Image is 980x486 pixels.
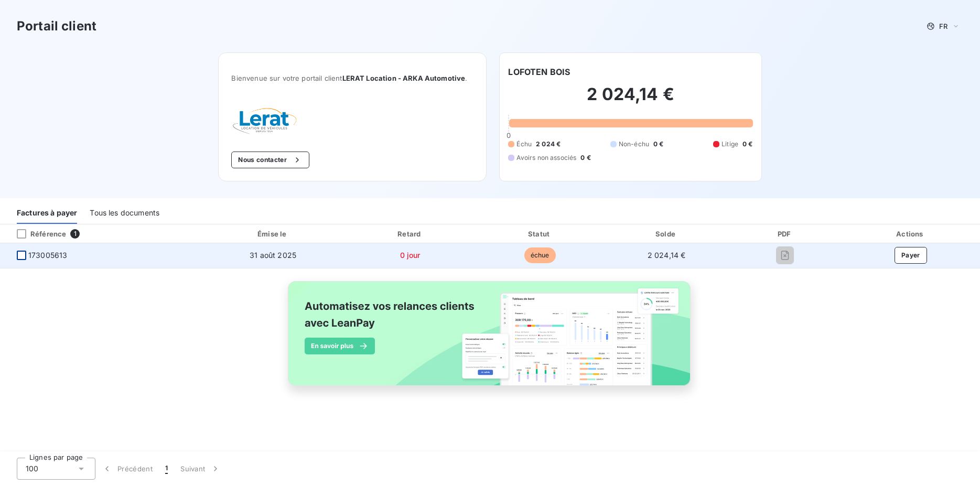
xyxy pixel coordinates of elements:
img: Company logo [231,107,298,135]
span: 0 € [580,153,590,163]
span: Échu [516,139,532,149]
span: Avoirs non associés [516,153,576,163]
span: 0 [507,131,511,139]
span: 0 € [742,139,752,149]
div: Actions [844,229,978,239]
button: Suivant [174,458,227,480]
div: Référence [8,229,66,239]
div: PDF [731,229,839,239]
span: 1 [70,229,80,239]
div: Tous les documents [90,202,159,224]
span: 0 € [653,139,663,149]
div: Statut [478,229,602,239]
button: Précédent [95,458,159,480]
button: Nous contacter [231,152,309,168]
span: 1 [165,463,168,474]
span: 2 024 € [536,139,561,149]
span: 173005613 [28,250,67,261]
div: Retard [347,229,473,239]
h2: 2 024,14 € [508,84,752,115]
button: Payer [895,247,927,264]
button: 1 [159,458,174,480]
div: Solde [606,229,727,239]
img: banner [278,275,702,404]
span: Bienvenue sur votre portail client . [231,74,473,82]
span: Litige [721,139,738,149]
div: Factures à payer [17,202,77,224]
span: 100 [26,463,38,474]
h3: Portail client [17,17,96,36]
span: Non-échu [619,139,649,149]
span: 2 024,14 € [648,251,686,260]
div: Émise le [203,229,342,239]
span: 0 jour [400,251,421,260]
span: 31 août 2025 [250,251,296,260]
span: échue [524,247,556,263]
span: LERAT Location - ARKA Automotive [342,74,466,82]
h6: LOFOTEN BOIS [508,66,570,78]
span: FR [939,22,947,30]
